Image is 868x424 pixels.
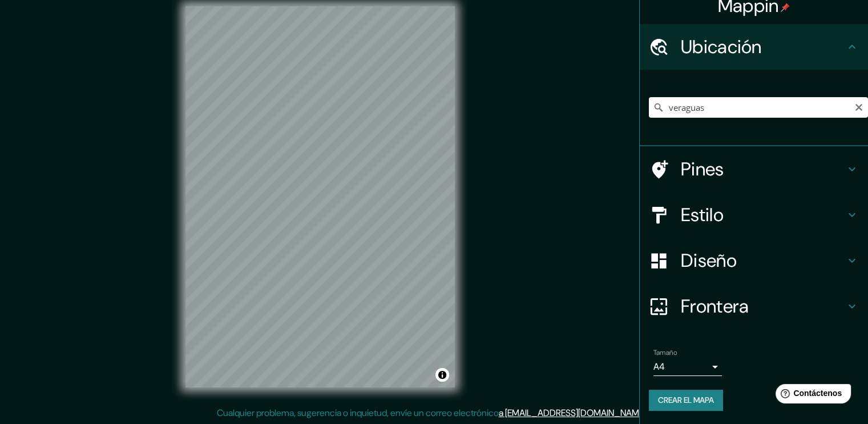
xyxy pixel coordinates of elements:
[185,6,455,387] canvas: Mapa
[653,348,677,358] label: Tamaño
[681,158,845,181] h4: Pines
[658,393,714,407] font: Crear el mapa
[640,238,868,283] div: Diseño
[649,390,723,411] button: Crear el mapa
[640,192,868,238] div: Estilo
[640,283,868,329] div: Frontera
[217,406,648,420] p: Cualquier problema, sugerencia o inquietud, envíe un correo electrónico .
[681,249,845,272] h4: Diseño
[435,368,449,382] button: Alternar atribución
[653,358,722,376] div: A4
[499,407,646,419] a: a [EMAIL_ADDRESS][DOMAIN_NAME]
[854,101,863,112] button: Claro
[681,295,845,318] h4: Frontera
[781,3,790,12] img: pin-icon.png
[649,97,868,118] input: Elige tu ciudad o área
[681,203,845,226] h4: Estilo
[640,146,868,192] div: Pines
[766,379,855,411] iframe: Help widget launcher
[681,35,845,58] h4: Ubicación
[640,24,868,70] div: Ubicación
